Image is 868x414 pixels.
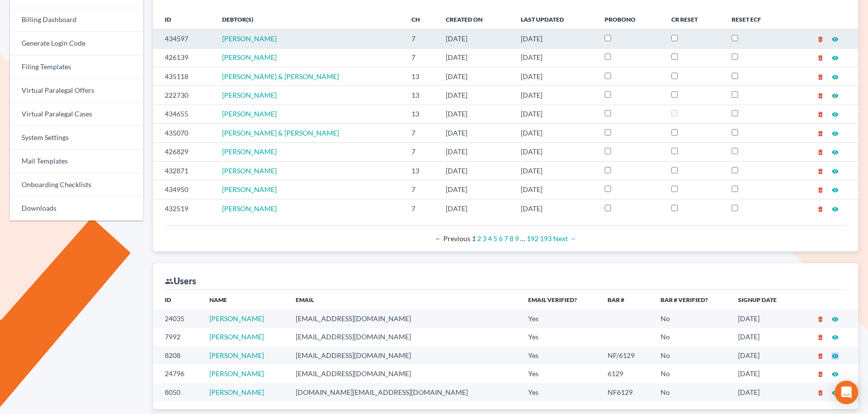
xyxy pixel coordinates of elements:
[817,129,824,137] a: delete_forever
[817,334,824,341] i: delete_forever
[222,166,277,175] a: [PERSON_NAME]
[832,130,839,137] i: visibility
[209,314,264,323] a: [PERSON_NAME]
[832,129,839,137] a: visibility
[832,74,839,81] i: visibility
[653,290,730,309] th: Bar # Verified?
[153,328,202,346] td: 7992
[165,277,174,286] i: group
[488,234,492,243] a: Page 4
[817,353,824,359] i: delete_forever
[817,371,824,378] i: delete_forever
[832,314,839,323] a: visibility
[817,369,824,378] a: delete_forever
[209,388,264,396] a: [PERSON_NAME]
[222,185,277,193] a: [PERSON_NAME]
[404,180,438,199] td: 7
[730,346,797,364] td: [DATE]
[222,204,277,213] span: [PERSON_NAME]
[438,124,513,142] td: [DATE]
[404,124,438,142] td: 7
[664,9,724,29] th: CR Reset
[153,309,202,328] td: 24035
[209,332,264,341] a: [PERSON_NAME]
[513,67,597,85] td: [DATE]
[222,129,339,137] span: [PERSON_NAME] & [PERSON_NAME]
[817,351,824,359] a: delete_forever
[513,105,597,123] td: [DATE]
[817,91,824,99] a: delete_forever
[817,166,824,175] a: delete_forever
[817,34,824,43] a: delete_forever
[214,9,404,29] th: Debtor(s)
[730,290,797,309] th: Signup Date
[153,180,215,199] td: 434950
[513,9,597,29] th: Last Updated
[817,72,824,81] a: delete_forever
[817,204,824,213] a: delete_forever
[153,161,215,180] td: 432871
[438,48,513,67] td: [DATE]
[832,147,839,156] a: visibility
[653,309,730,328] td: No
[404,199,438,218] td: 7
[477,234,481,243] a: Page 2
[832,187,839,193] i: visibility
[153,124,215,142] td: 435070
[817,55,824,61] i: delete_forever
[832,371,839,378] i: visibility
[288,290,520,309] th: Email
[499,234,503,243] a: Page 6
[520,346,600,364] td: Yes
[832,389,839,396] i: visibility
[832,34,839,43] a: visibility
[222,53,277,61] span: [PERSON_NAME]
[832,334,839,341] i: visibility
[832,206,839,213] i: visibility
[653,346,730,364] td: No
[493,234,497,243] a: Page 5
[10,32,143,55] a: Generate Login Code
[10,103,143,126] a: Virtual Paralegal Cases
[730,383,797,401] td: [DATE]
[438,67,513,85] td: [DATE]
[817,111,824,118] i: delete_forever
[504,234,508,243] a: Page 7
[10,197,143,221] a: Downloads
[520,328,600,346] td: Yes
[730,328,797,346] td: [DATE]
[404,29,438,48] td: 7
[10,55,143,79] a: Filing Templates
[817,110,824,118] a: delete_forever
[520,309,600,328] td: Yes
[817,36,824,43] i: delete_forever
[288,309,520,328] td: [EMAIL_ADDRESS][DOMAIN_NAME]
[832,111,839,118] i: visibility
[222,110,277,118] a: [PERSON_NAME]
[724,9,788,29] th: Reset ECF
[513,29,597,48] td: [DATE]
[832,92,839,99] i: visibility
[513,161,597,180] td: [DATE]
[153,290,202,309] th: ID
[540,234,552,243] a: Page 193
[513,199,597,218] td: [DATE]
[404,9,438,29] th: Ch
[817,149,824,156] i: delete_forever
[513,124,597,142] td: [DATE]
[222,72,339,81] a: [PERSON_NAME] & [PERSON_NAME]
[153,29,215,48] td: 434597
[513,180,597,199] td: [DATE]
[438,142,513,161] td: [DATE]
[817,53,824,61] a: delete_forever
[730,309,797,328] td: [DATE]
[404,67,438,85] td: 13
[153,67,215,85] td: 435118
[832,110,839,118] a: visibility
[472,234,476,243] em: Page 1
[153,364,202,383] td: 24796
[817,92,824,99] i: delete_forever
[288,346,520,364] td: [EMAIL_ADDRESS][DOMAIN_NAME]
[438,9,513,29] th: Created On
